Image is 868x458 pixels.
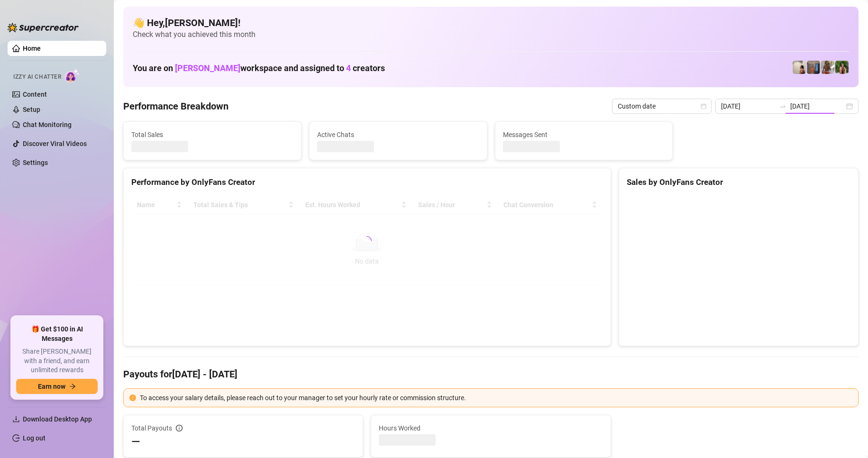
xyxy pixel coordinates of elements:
[133,29,849,40] span: Check what you achieved this month
[140,393,852,403] div: To access your salary details, please reach out to your manager to set your hourly rate or commis...
[362,236,372,246] span: loading
[779,102,786,110] span: swap-right
[835,61,849,74] img: Nathaniel
[23,91,47,98] a: Content
[790,101,844,111] input: End date
[807,61,820,74] img: Wayne
[131,176,603,189] div: Performance by OnlyFans Creator
[12,415,20,423] span: download
[176,425,183,431] span: info-circle
[131,423,172,433] span: Total Payouts
[16,347,98,375] span: Share [PERSON_NAME] with a friend, and earn unlimited rewards
[69,383,76,390] span: arrow-right
[16,325,98,343] span: 🎁 Get $100 in AI Messages
[23,159,48,166] a: Settings
[131,434,140,449] span: —
[133,16,849,29] h4: 👋 Hey, [PERSON_NAME] !
[23,121,72,128] a: Chat Monitoring
[65,69,80,82] img: AI Chatter
[627,176,850,189] div: Sales by OnlyFans Creator
[123,367,859,381] h4: Payouts for [DATE] - [DATE]
[129,394,136,401] span: exclamation-circle
[8,23,79,32] img: logo-BBDzfeDw.svg
[16,379,98,394] button: Earn nowarrow-right
[701,103,706,109] span: calendar
[379,423,603,433] span: Hours Worked
[23,434,46,442] a: Log out
[793,61,806,74] img: Ralphy
[23,140,87,147] a: Discover Viral Videos
[23,45,41,52] a: Home
[38,383,65,390] span: Earn now
[503,129,665,140] span: Messages Sent
[13,73,61,82] span: Izzy AI Chatter
[721,101,775,111] input: Start date
[131,129,293,140] span: Total Sales
[618,99,706,113] span: Custom date
[821,61,834,74] img: Nathaniel
[23,415,92,423] span: Download Desktop App
[346,63,351,73] span: 4
[23,106,40,113] a: Setup
[133,63,385,73] h1: You are on workspace and assigned to creators
[317,129,479,140] span: Active Chats
[175,63,240,73] span: [PERSON_NAME]
[779,102,786,110] span: to
[123,100,228,113] h4: Performance Breakdown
